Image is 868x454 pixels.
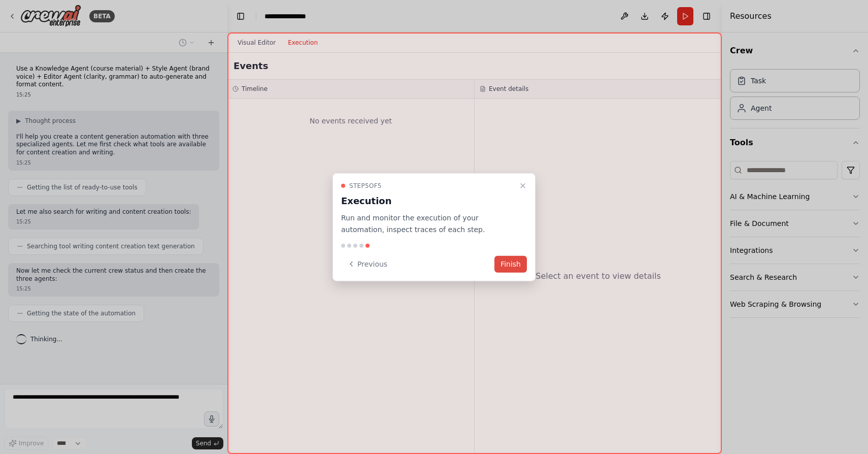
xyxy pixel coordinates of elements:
[349,182,382,190] span: Step 5 of 5
[233,9,248,23] button: Hide left sidebar
[341,255,393,272] button: Previous
[517,180,529,192] button: Close walkthrough
[341,212,515,236] p: Run and monitor the execution of your automation, inspect traces of each step.
[341,194,515,208] h3: Execution
[494,255,527,272] button: Finish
